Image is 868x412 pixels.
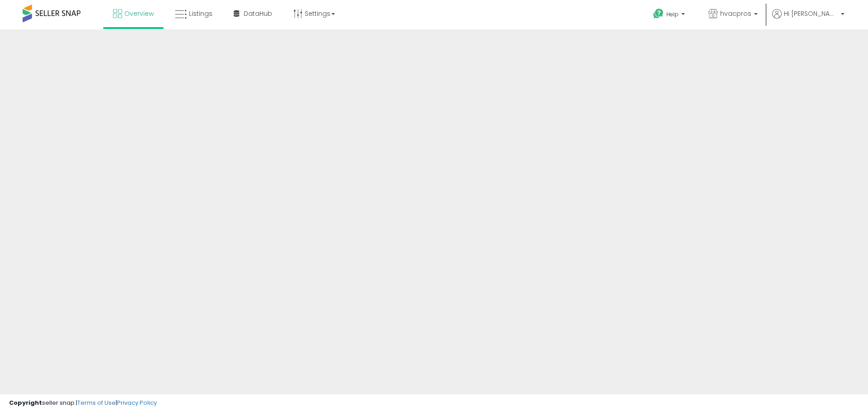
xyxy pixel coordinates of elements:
span: Help [666,10,679,18]
i: Get Help [653,8,664,19]
span: DataHub [244,9,272,18]
span: hvacpros [720,9,751,18]
span: Hi [PERSON_NAME] [784,9,838,18]
div: seller snap | | [9,399,157,407]
a: Privacy Policy [117,398,157,407]
a: Terms of Use [77,398,116,407]
strong: Copyright [9,398,42,407]
span: Listings [189,9,212,18]
span: Overview [124,9,154,18]
a: Hi [PERSON_NAME] [772,9,844,29]
a: Help [646,1,694,29]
